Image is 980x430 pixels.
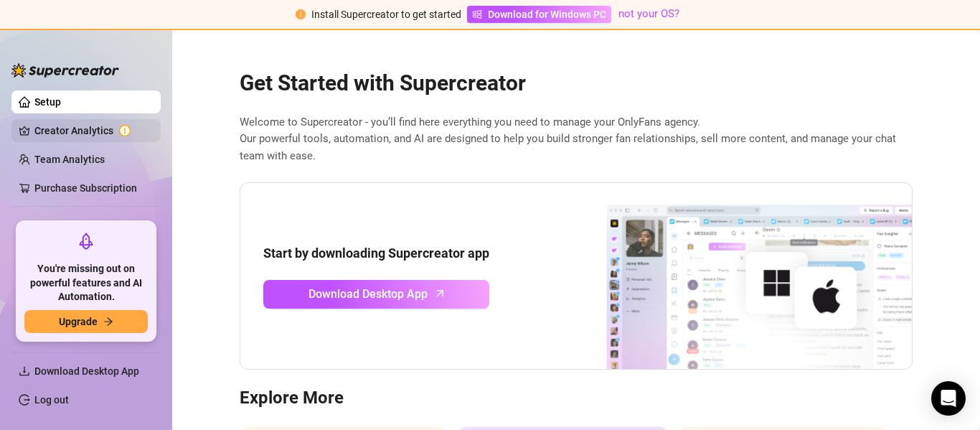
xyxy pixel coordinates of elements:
span: arrow-right [103,317,113,327]
a: Setup [34,96,61,108]
button: Upgradearrow-right [24,310,148,333]
span: rocket [77,233,95,250]
a: Download for Windows PC [467,6,611,23]
a: Download Desktop Apparrow-up [263,280,489,309]
img: logo-BBDzfeDw.svg [11,63,119,78]
span: You're missing out on powerful features and AI Automation. [24,262,148,304]
span: exclamation-circle [296,9,306,19]
span: Download Desktop App [34,365,139,377]
span: Download for Windows PC [488,6,606,22]
a: Log out [34,394,69,406]
a: Creator Analytics exclamation-circle [34,119,149,142]
div: Open Intercom Messenger [931,381,966,416]
img: download app [553,183,912,370]
span: Download Desktop App [308,285,428,303]
h2: Get Started with Supercreator [240,70,913,97]
span: Upgrade [59,316,98,327]
span: Welcome to Supercreator - you’ll find here everything you need to manage your OnlyFans agency. Ou... [240,114,913,165]
a: Purchase Subscription [34,177,149,200]
span: download [19,365,30,377]
strong: Start by downloading Supercreator app [263,246,489,261]
h3: Explore More [240,387,913,410]
span: arrow-up [432,285,448,302]
a: Team Analytics [34,154,105,165]
a: not your OS? [618,7,679,20]
span: Install Supercreator to get started [311,9,461,20]
span: windows [472,9,482,19]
